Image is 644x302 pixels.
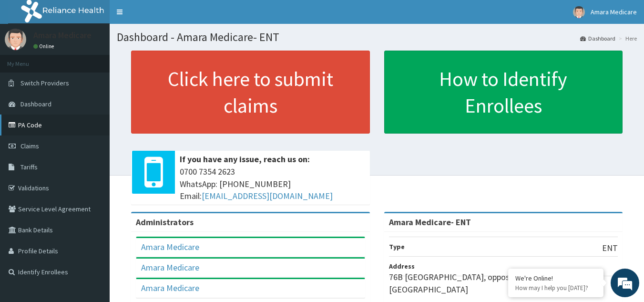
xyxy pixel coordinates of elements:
a: Amara Medicare [141,262,199,273]
strong: Amara Medicare- ENT [389,217,471,228]
a: Amara Medicare [141,282,199,293]
img: User Image [5,29,26,50]
a: Online [33,43,56,50]
a: How to Identify Enrollees [384,51,623,134]
div: We're Online! [515,274,596,282]
b: Administrators [136,217,194,228]
b: If you have any issue, reach us on: [180,154,310,165]
li: Here [616,34,637,42]
span: Switch Providers [20,79,69,87]
a: [EMAIL_ADDRESS][DOMAIN_NAME] [202,190,333,201]
span: Claims [20,142,39,150]
b: Address [389,262,415,271]
img: User Image [573,6,585,18]
span: Dashboard [20,100,51,108]
p: Amara Medicare [33,31,92,40]
h1: Dashboard - Amara Medicare- ENT [117,31,637,43]
p: 76B [GEOGRAPHIC_DATA], opposite VGC, [GEOGRAPHIC_DATA] [389,271,618,295]
span: 0700 7354 2623 WhatsApp: [PHONE_NUMBER] Email: [180,166,365,202]
a: Dashboard [580,34,615,42]
span: Amara Medicare [591,8,637,16]
span: Tariffs [20,163,38,171]
b: Type [389,242,405,251]
a: Click here to submit claims [131,51,370,134]
p: ENT [602,242,618,254]
p: How may I help you today? [515,284,596,292]
a: Amara Medicare [141,241,199,252]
